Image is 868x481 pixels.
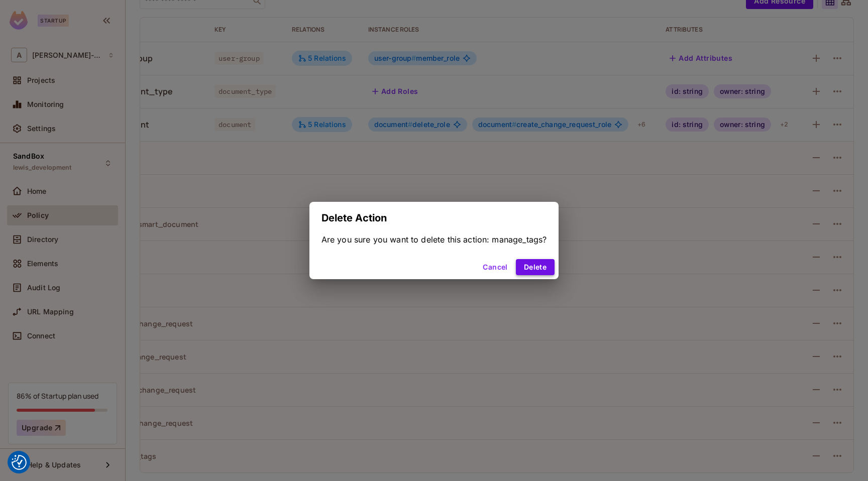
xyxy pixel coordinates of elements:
[321,234,547,245] div: Are you sure you want to delete this action: manage_tags?
[309,202,559,234] h2: Delete Action
[12,455,27,470] img: Revisit consent button
[516,259,555,275] button: Delete
[12,455,27,470] button: Consent Preferences
[479,259,511,275] button: Cancel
